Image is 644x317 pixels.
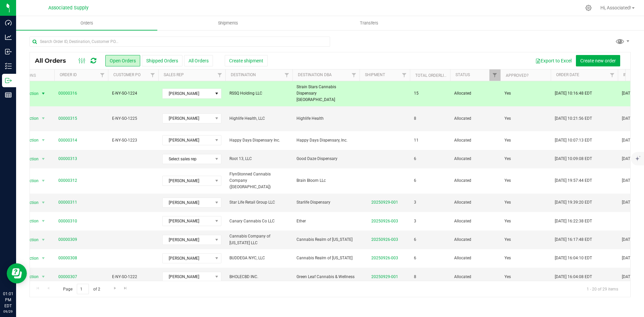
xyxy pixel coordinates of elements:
[39,198,48,207] span: select
[414,236,416,243] span: 6
[414,218,416,224] span: 3
[607,69,618,81] a: Filter
[163,176,213,186] span: [PERSON_NAME]
[555,90,592,97] span: [DATE] 10:16:48 EDT
[414,274,416,280] span: 8
[229,274,288,280] span: BHOLECBD INC.
[622,177,634,184] span: [DATE]
[39,216,48,226] span: select
[581,284,624,294] span: 1 - 20 of 29 items
[39,176,48,186] span: select
[504,156,511,162] span: Yes
[58,137,77,144] a: 00000314
[209,20,247,26] span: Shipments
[555,137,592,144] span: [DATE] 10:07:13 EDT
[35,57,73,64] span: All Orders
[58,255,77,261] a: 00000308
[414,90,419,97] span: 15
[454,177,496,184] span: Allocated
[622,236,634,243] span: [DATE]
[5,34,12,41] inline-svg: Analytics
[555,156,592,162] span: [DATE] 10:09:08 EDT
[371,219,398,223] a: 20250926-003
[622,274,634,280] span: [DATE]
[297,218,356,224] span: Ether
[489,69,500,81] a: Filter
[556,72,579,77] a: Order Date
[229,218,288,224] span: Canary Cannabis Co LLC
[555,177,592,184] span: [DATE] 19:57:44 EDT
[21,272,39,281] span: Action
[555,115,592,122] span: [DATE] 10:21:56 EDT
[164,72,184,77] a: Sales Rep
[58,199,77,206] a: 00000311
[504,199,511,206] span: Yes
[112,115,154,122] span: E-NY-SO-1225
[531,55,576,66] button: Export to Excel
[622,115,634,122] span: [DATE]
[21,216,39,226] span: Action
[297,274,356,280] span: Green Leaf Cannabis & Wellness
[371,237,398,242] a: 20250926-003
[414,199,416,206] span: 3
[58,156,77,162] a: 00000313
[147,69,158,81] a: Filter
[365,72,385,77] a: Shipment
[414,156,416,162] span: 6
[229,156,288,162] span: Root 13, LLC
[504,255,511,261] span: Yes
[414,255,416,261] span: 6
[60,72,77,77] a: Order ID
[454,199,496,206] span: Allocated
[371,256,398,260] a: 20250926-003
[163,136,213,145] span: [PERSON_NAME]
[622,156,634,162] span: [DATE]
[16,16,157,30] a: Orders
[415,73,451,78] a: Total Orderlines
[231,72,256,77] a: Destination
[5,63,12,69] inline-svg: Inventory
[454,156,496,162] span: Allocated
[112,274,154,280] span: E-NY-SO-1222
[229,199,288,206] span: Star Life Retail Group LLC
[39,254,48,263] span: select
[229,255,288,261] span: BUDDEGA NYC, LLC
[163,154,213,164] span: Select sales rep
[399,69,410,81] a: Filter
[163,216,213,226] span: [PERSON_NAME]
[21,198,39,207] span: Action
[110,284,120,293] a: Go to the next page
[455,72,470,77] a: Status
[504,137,511,144] span: Yes
[3,309,13,314] p: 09/29
[297,236,356,243] span: Cannabis Realm of [US_STATE]
[5,19,12,26] inline-svg: Dashboard
[297,115,356,122] span: Highlife Health
[39,89,48,98] span: select
[622,255,634,261] span: [DATE]
[30,37,330,47] input: Search Order ID, Destination, Customer PO...
[21,176,39,186] span: Action
[113,72,141,77] a: Customer PO
[504,236,511,243] span: Yes
[39,136,48,145] span: select
[71,20,102,26] span: Orders
[454,218,496,224] span: Allocated
[39,235,48,245] span: select
[77,284,89,294] input: 1
[600,5,631,10] span: Hi, Associated!
[214,69,225,81] a: Filter
[371,274,398,279] a: 20250929-001
[584,5,593,11] div: Manage settings
[297,156,356,162] span: Good Daze Dispensary
[57,284,106,294] span: Page of 2
[225,55,268,66] button: Create shipment
[5,77,12,84] inline-svg: Outbound
[414,115,416,122] span: 8
[3,291,13,309] p: 01:01 PM EDT
[21,254,39,263] span: Action
[21,235,39,245] span: Action
[297,255,356,261] span: Cannabis Realm of [US_STATE]
[504,177,511,184] span: Yes
[229,115,288,122] span: Highlife Health, LLC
